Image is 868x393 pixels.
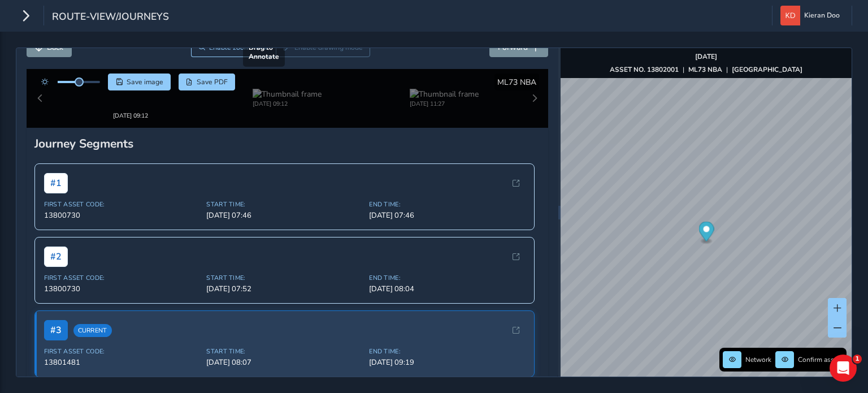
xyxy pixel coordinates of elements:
[206,200,362,209] span: Start Time:
[780,6,800,25] img: diamond-layout
[369,347,525,356] span: End Time:
[179,74,236,90] button: PDF
[197,77,228,87] span: Save PDF
[206,357,362,368] span: [DATE] 08:07
[44,274,200,282] span: First Asset Code:
[44,210,200,221] span: 13800730
[369,357,525,368] span: [DATE] 09:19
[73,324,112,337] span: Current
[52,10,169,25] span: route-view/journeys
[780,6,844,25] button: Kieran Doo
[44,173,68,193] span: # 1
[108,74,171,90] button: Save
[44,247,68,267] span: # 2
[732,65,802,74] strong: [GEOGRAPHIC_DATA]
[253,100,322,108] div: [DATE] 09:12
[44,200,200,209] span: First Asset Code:
[410,89,479,100] img: Thumbnail frame
[497,77,536,88] span: ML73 NBA
[34,136,541,152] div: Journey Segments
[127,77,163,87] span: Save image
[206,274,362,282] span: Start Time:
[695,52,717,61] strong: [DATE]
[610,65,802,74] div: | |
[253,89,322,100] img: Thumbnail frame
[206,210,362,221] span: [DATE] 07:46
[44,284,200,294] span: 13800730
[804,6,840,25] span: Kieran Doo
[798,355,843,364] span: Confirm assets
[369,200,525,209] span: End Time:
[698,222,714,245] div: Map marker
[369,284,525,294] span: [DATE] 08:04
[688,65,722,74] strong: ML73 NBA
[853,355,862,364] span: 1
[830,355,857,382] iframe: Intercom live chat
[113,111,148,120] div: [DATE] 09:12
[206,347,362,356] span: Start Time:
[745,355,771,364] span: Network
[369,210,525,221] span: [DATE] 07:46
[44,357,200,368] span: 13801481
[369,274,525,282] span: End Time:
[410,100,479,108] div: [DATE] 11:27
[44,347,200,356] span: First Asset Code:
[206,284,362,294] span: [DATE] 07:52
[113,77,145,109] img: Thumbnail frame
[610,65,679,74] strong: ASSET NO. 13802001
[44,320,68,340] span: # 3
